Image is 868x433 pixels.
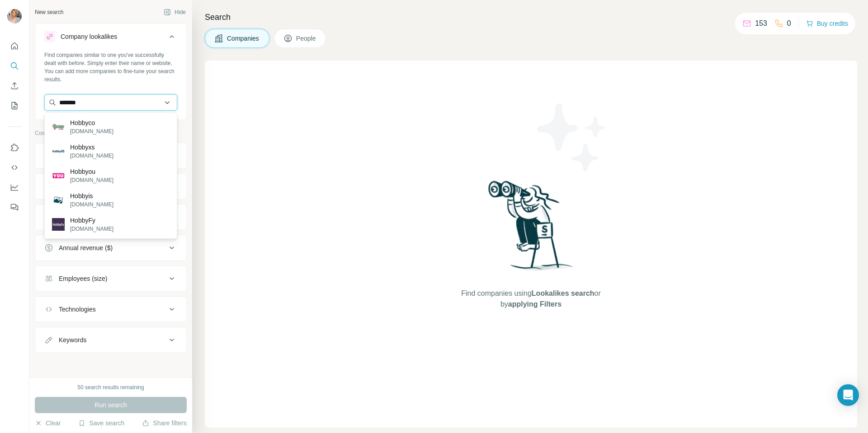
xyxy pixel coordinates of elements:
p: Company information [35,129,187,137]
button: Save search [78,419,124,428]
img: Hobbyxs [52,145,65,158]
p: [DOMAIN_NAME] [70,152,113,160]
button: Employees (size) [35,268,186,289]
p: [DOMAIN_NAME] [70,200,113,209]
p: 0 [787,18,791,29]
button: Use Surfe API [7,159,22,176]
p: Hobbyco [70,118,113,127]
img: Hobbyis [52,194,65,206]
span: applying Filters [508,300,561,308]
button: HQ location [35,206,186,228]
div: New search [35,8,63,16]
button: Technologies [35,298,186,320]
button: Industry [35,176,186,197]
button: Quick start [7,38,22,54]
span: People [296,34,317,43]
button: Hide [157,5,192,19]
p: Hobbyou [70,167,113,176]
img: Hobbyou [52,169,65,182]
button: My lists [7,98,22,114]
button: Buy credits [806,17,848,30]
button: Feedback [7,199,22,215]
img: Avatar [7,9,22,23]
img: Hobbyco [52,121,65,133]
button: Share filters [142,419,187,428]
h4: Search [205,11,857,23]
p: 153 [755,18,767,29]
div: 50 search results remaining [77,383,144,391]
button: Enrich CSV [7,78,22,94]
p: HobbyFy [70,216,113,225]
div: Technologies [59,305,96,314]
p: [DOMAIN_NAME] [70,176,113,184]
div: Employees (size) [59,274,107,283]
img: Surfe Illustration - Woman searching with binoculars [484,178,578,279]
div: Open Intercom Messenger [837,384,859,406]
button: Use Surfe on LinkedIn [7,140,22,156]
p: [DOMAIN_NAME] [70,127,113,135]
button: Keywords [35,329,186,351]
button: Company [35,145,186,167]
span: Find companies using or by [458,288,603,310]
button: Search [7,58,22,74]
button: Annual revenue ($) [35,237,186,259]
img: HobbyFy [52,218,65,231]
div: Find companies similar to one you've successfully dealt with before. Simply enter their name or w... [44,51,177,84]
button: Dashboard [7,179,22,196]
p: [DOMAIN_NAME] [70,225,113,233]
p: Hobbyis [70,191,113,200]
button: Company lookalikes [35,26,186,51]
div: Keywords [59,335,86,345]
div: Company lookalikes [61,32,117,41]
p: Hobbyxs [70,143,113,152]
button: Clear [35,419,61,428]
span: Lookalikes search [532,289,594,297]
img: Surfe Illustration - Stars [531,97,613,178]
div: Annual revenue ($) [59,243,113,252]
span: Companies [227,34,260,43]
